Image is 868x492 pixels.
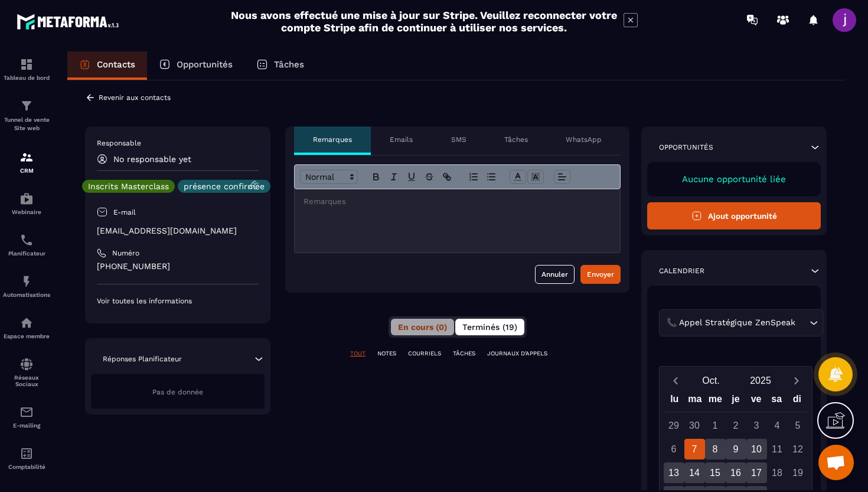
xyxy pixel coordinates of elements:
p: Tableau de bord [3,75,50,81]
div: ve [746,391,766,412]
p: présence confirmée [184,182,265,190]
p: [EMAIL_ADDRESS][DOMAIN_NAME] [97,225,259,237]
img: automations [19,274,34,289]
div: 15 [705,462,726,483]
div: ma [685,391,706,412]
div: sa [766,391,787,412]
img: accountant [19,446,34,461]
div: je [726,391,746,412]
p: WhatsApp [566,135,602,144]
img: automations [19,316,34,330]
p: Opportunités [659,143,713,152]
div: 2 [726,415,746,436]
button: Open months overlay [686,370,736,391]
div: Envoyer [587,268,614,280]
div: 12 [788,439,808,459]
a: accountantaccountantComptabilité [3,438,50,479]
p: Inscrits Masterclass [88,182,169,190]
span: En cours (0) [398,322,447,332]
a: emailemailE-mailing [3,396,50,438]
p: E-mail [113,208,136,217]
div: 1 [705,415,726,436]
p: Tâches [504,135,528,144]
a: Opportunités [147,51,244,80]
p: NOTES [377,349,396,358]
p: Calendrier [659,266,704,276]
a: Tâches [244,51,316,80]
p: Automatisations [3,292,50,298]
p: CRM [3,167,50,174]
span: Pas de donnée [152,388,203,396]
span: Terminés (19) [462,322,517,332]
p: TÂCHES [453,349,475,358]
div: 17 [746,462,767,483]
p: Opportunités [177,59,233,70]
button: Open years overlay [736,370,785,391]
button: En cours (0) [391,319,454,335]
div: 7 [684,439,705,459]
img: social-network [19,357,34,371]
a: formationformationTableau de bord [3,48,50,90]
p: Planificateur [3,250,50,257]
p: Comptabilité [3,464,50,470]
a: Contacts [67,51,147,80]
a: automationsautomationsWebinaire [3,183,50,224]
div: 16 [726,462,746,483]
img: scheduler [19,233,34,247]
a: social-networksocial-networkRéseaux Sociaux [3,348,50,396]
img: logo [17,11,123,33]
img: formation [19,150,34,164]
p: Réseaux Sociaux [3,374,50,387]
p: [PHONE_NUMBER] [97,261,259,272]
div: Ouvrir le chat [818,445,854,480]
div: Search for option [659,309,823,336]
h2: Nous avons effectué une mise à jour sur Stripe. Veuillez reconnecter votre compte Stripe afin de ... [230,9,618,34]
p: No responsable yet [113,154,191,164]
div: 5 [788,415,808,436]
div: di [787,391,807,412]
p: Voir toutes les informations [97,296,259,306]
div: 11 [767,439,788,459]
p: Espace membre [3,333,50,339]
p: E-mailing [3,422,50,429]
img: automations [19,192,34,206]
button: Annuler [535,265,575,284]
div: 4 [767,415,788,436]
a: automationsautomationsAutomatisations [3,266,50,307]
p: SMS [451,135,466,144]
a: formationformationTunnel de vente Site web [3,90,50,141]
p: Remarques [313,135,352,144]
div: 9 [726,439,746,459]
a: formationformationCRM [3,141,50,183]
div: 6 [664,439,684,459]
p: TOUT [350,349,366,358]
div: 30 [684,415,705,436]
button: Ajout opportunité [647,202,821,229]
span: 📞 Appel Stratégique ZenSpeak [664,316,798,329]
p: COURRIELS [408,349,441,358]
img: formation [19,99,34,113]
p: Aucune opportunité liée [659,174,809,184]
p: Tunnel de vente Site web [3,116,50,132]
input: Search for option [798,316,807,329]
button: Previous month [664,373,686,389]
div: me [705,391,726,412]
div: lu [664,391,685,412]
p: JOURNAUX D'APPELS [487,349,547,358]
img: formation [19,57,34,72]
p: Webinaire [3,209,50,215]
p: Numéro [112,248,139,258]
p: Contacts [97,59,135,70]
button: Envoyer [580,265,621,284]
div: 29 [664,415,684,436]
a: schedulerschedulerPlanificateur [3,224,50,266]
div: 8 [705,439,726,459]
p: Revenir aux contacts [99,93,171,102]
p: Responsable [97,138,259,148]
img: email [19,405,34,419]
button: Next month [785,373,807,389]
div: 14 [684,462,705,483]
p: Emails [390,135,413,144]
div: 10 [746,439,767,459]
p: Réponses Planificateur [103,354,182,364]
